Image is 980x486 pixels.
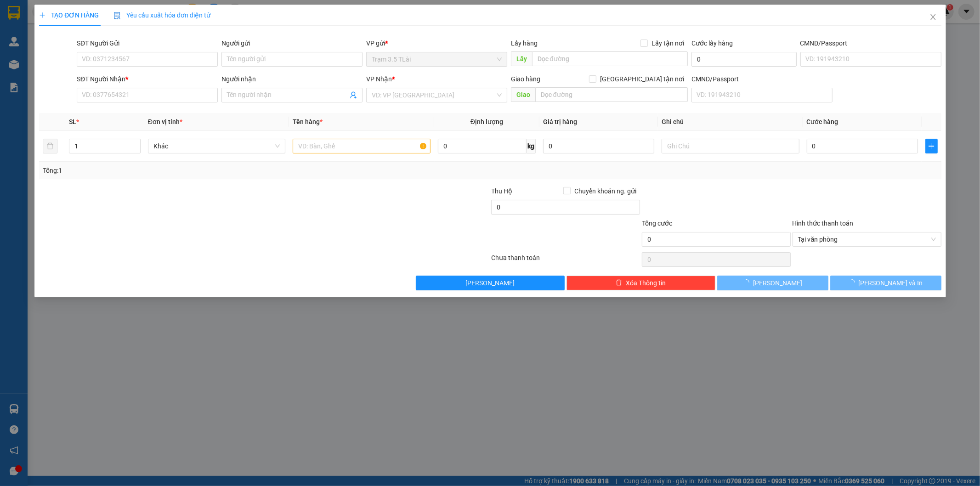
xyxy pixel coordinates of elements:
span: [PERSON_NAME] [753,278,802,288]
span: TẠO ĐƠN HÀNG [39,11,99,19]
span: Trạm 3.5 TLài [372,52,502,66]
div: Chưa thanh toán [490,253,641,269]
span: Giá trị hàng [543,118,577,125]
span: close [929,13,936,21]
span: Định lượng [470,118,503,125]
span: Lấy tận nơi [648,38,688,48]
div: CMND/Passport [691,74,833,84]
span: [PERSON_NAME] [465,278,515,288]
span: Lấy [510,51,532,66]
span: Thu Hộ [491,187,512,195]
span: [GEOGRAPHIC_DATA] tận nơi [596,74,688,84]
span: Giao [510,87,535,102]
input: Cước lấy hàng [691,52,796,67]
button: plus [925,139,937,153]
span: Cước hàng [806,118,838,125]
span: Xóa Thông tin [626,278,666,288]
span: Đơn vị tính [148,118,182,125]
input: Dọc đường [535,87,688,102]
span: Giao hàng [510,75,540,83]
span: Khác [153,139,280,153]
span: plus [39,12,45,18]
span: Yêu cầu xuất hóa đơn điện tử [113,11,210,19]
th: Ghi chú [658,113,803,131]
label: Cước lấy hàng [691,40,733,47]
span: plus [925,142,937,150]
label: Hình thức thanh toán [792,220,853,227]
span: kg [527,139,536,153]
button: [PERSON_NAME] [416,276,565,290]
span: loading [743,279,753,286]
div: Người gửi [221,38,363,48]
button: deleteXóa Thông tin [566,276,715,290]
span: loading [848,279,858,286]
div: SĐT Người Nhận [77,74,218,84]
span: Tên hàng [293,118,323,125]
input: Dọc đường [532,51,688,66]
button: [PERSON_NAME] [717,276,828,290]
span: user-add [350,91,357,99]
button: Close [920,5,946,30]
input: 0 [543,139,654,153]
button: delete [43,139,57,153]
div: Người nhận [221,74,363,84]
div: Tổng: 1 [43,165,378,175]
input: VD: Bàn, Ghế [293,139,430,153]
span: SL [69,118,76,125]
span: Chuyển khoản ng. gửi [570,186,640,196]
div: SĐT Người Gửi [77,38,218,48]
img: icon [113,12,121,19]
button: [PERSON_NAME] và In [830,276,941,290]
input: Ghi Chú [662,139,799,153]
div: VP gửi [366,38,507,48]
div: CMND/Passport [800,38,941,48]
span: Lấy hàng [510,40,537,47]
span: Tổng cước [641,220,672,227]
span: VP Nhận [366,75,392,83]
span: delete [616,279,622,287]
span: [PERSON_NAME] và In [858,278,923,288]
span: Tại văn phòng [798,232,935,246]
